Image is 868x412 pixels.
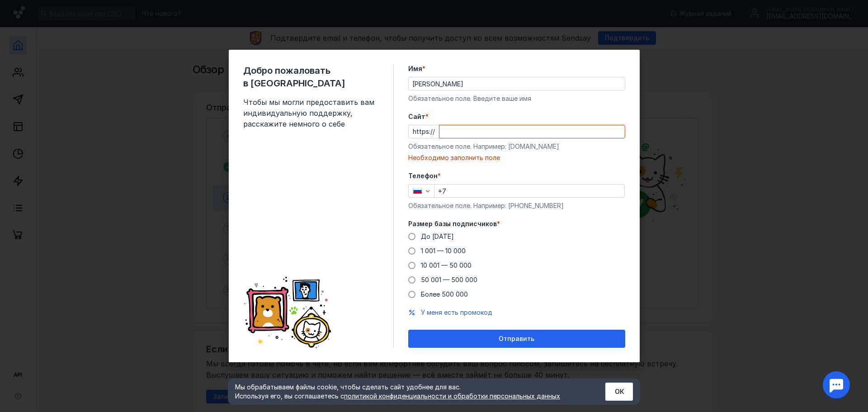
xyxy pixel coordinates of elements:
[421,276,477,284] span: 50 001 — 500 000
[499,335,534,343] span: Отправить
[408,64,422,73] span: Имя
[421,261,472,269] span: 10 001 — 50 000
[243,64,379,90] span: Добро пожаловать в [GEOGRAPHIC_DATA]
[408,201,625,210] div: Обязательное поле. Например: [PHONE_NUMBER]
[243,97,379,129] span: Чтобы мы могли предоставить вам индивидуальную поддержку, расскажите немного о себе
[421,232,454,240] span: До [DATE]
[421,308,492,317] button: У меня есть промокод
[235,383,583,401] div: Мы обрабатываем файлы cookie, чтобы сделать сайт удобнее для вас. Используя его, вы соглашаетесь c
[605,383,633,401] button: ОК
[408,112,425,121] span: Cайт
[408,142,625,151] div: Обязательное поле. Например: [DOMAIN_NAME]
[408,171,438,180] span: Телефон
[408,219,497,228] span: Размер базы подписчиков
[408,153,625,162] div: Необходимо заполнить поле
[408,330,625,348] button: Отправить
[421,308,492,316] span: У меня есть промокод
[408,94,625,103] div: Обязательное поле. Введите ваше имя
[421,290,468,298] span: Более 500 000
[421,247,466,255] span: 1 001 — 10 000
[344,392,560,400] a: политикой конфиденциальности и обработки персональных данных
